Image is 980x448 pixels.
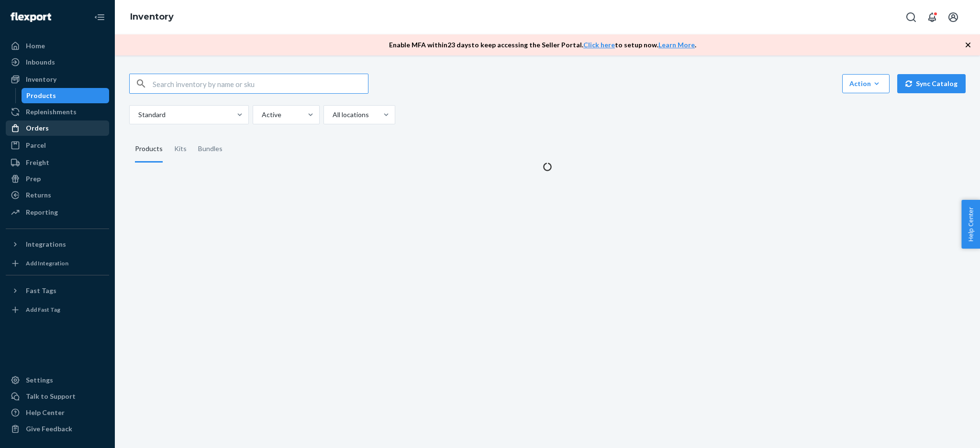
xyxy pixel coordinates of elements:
a: Freight [6,155,109,170]
a: Inventory [130,11,174,22]
img: Flexport logo [11,12,51,22]
a: Products [22,88,110,103]
a: Inventory [6,72,109,87]
a: Click here [583,41,615,49]
div: Replenishments [26,107,77,117]
div: Add Fast Tag [26,306,60,314]
p: Enable MFA within 23 days to keep accessing the Seller Portal. to setup now. . [389,40,696,50]
div: Add Integration [26,259,68,267]
a: Replenishments [6,104,109,120]
div: Bundles [198,136,223,163]
div: Kits [174,136,187,163]
button: Fast Tags [6,283,109,298]
a: Orders [6,120,109,136]
a: Reporting [6,205,109,220]
a: Settings [6,372,109,388]
div: Inbounds [26,57,55,67]
button: Open Search Box [902,8,921,27]
input: Standard [137,110,138,120]
button: Sync Catalog [897,74,966,93]
div: Returns [26,190,51,200]
input: Active [261,110,262,120]
div: Orders [26,123,49,133]
a: Talk to Support [6,389,109,404]
div: Products [135,136,163,163]
div: Give Feedback [26,424,72,434]
div: Parcel [26,141,46,150]
a: Inbounds [6,55,109,70]
a: Add Integration [6,256,109,271]
button: Open notifications [923,8,942,27]
div: Talk to Support [26,392,76,401]
input: All locations [332,110,333,120]
div: Action [849,79,882,88]
div: Help Center [26,408,65,417]
a: Add Fast Tag [6,302,109,317]
a: Home [6,38,109,54]
div: Prep [26,174,41,184]
div: Settings [26,375,53,385]
button: Give Feedback [6,421,109,437]
div: Reporting [26,208,58,217]
button: Close Navigation [90,8,109,27]
a: Learn More [658,41,695,49]
button: Action [842,74,890,93]
div: Freight [26,158,49,167]
button: Open account menu [944,8,963,27]
a: Parcel [6,138,109,153]
input: Search inventory by name or sku [153,74,368,93]
a: Help Center [6,405,109,420]
ol: breadcrumbs [122,3,181,31]
a: Prep [6,171,109,186]
div: Fast Tags [26,286,56,295]
div: Inventory [26,75,56,84]
div: Home [26,41,45,51]
a: Returns [6,187,109,203]
button: Help Center [961,200,980,249]
div: Products [26,91,56,100]
button: Integrations [6,237,109,252]
div: Integrations [26,240,66,249]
